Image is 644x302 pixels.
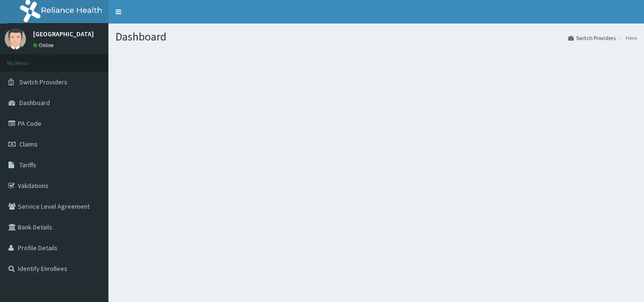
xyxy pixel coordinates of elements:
[617,34,637,42] li: Here
[5,28,26,49] img: User Image
[19,140,38,148] span: Claims
[19,161,36,169] span: Tariffs
[33,42,56,49] a: Online
[568,34,616,42] a: Switch Providers
[116,31,637,43] h1: Dashboard
[19,78,67,86] span: Switch Providers
[33,31,94,37] p: [GEOGRAPHIC_DATA]
[19,98,50,107] span: Dashboard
